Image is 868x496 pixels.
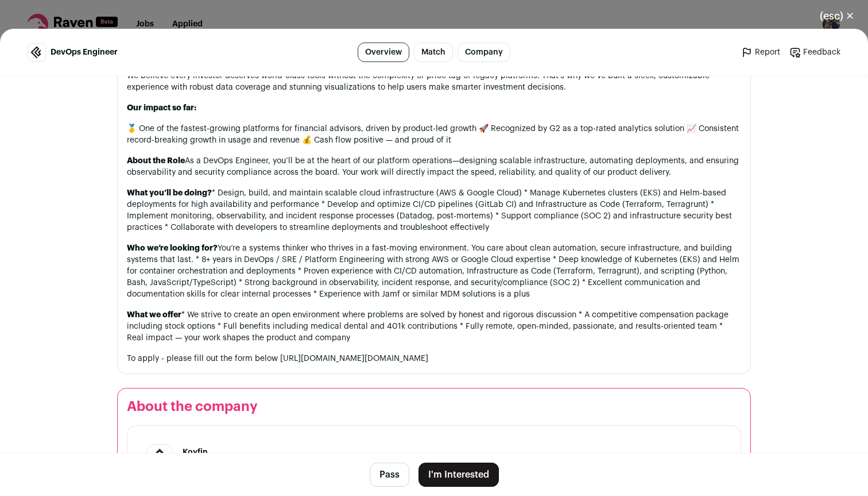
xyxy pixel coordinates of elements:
span: DevOps Engineer [51,47,118,58]
strong: Who we’re looking for? [127,244,218,252]
a: Report [741,47,780,58]
p: To apply - please fill out the form below [URL][DOMAIN_NAME][DOMAIN_NAME] [127,353,741,364]
h2: About the company [127,398,741,416]
p: As a DevOps Engineer, you’ll be at the heart of our platform operations—designing scalable infras... [127,155,741,178]
a: Overview [358,43,409,62]
h1: Koyfin [183,447,246,458]
p: * We strive to create an open environment where problems are solved by honest and rigorous discus... [127,309,741,344]
a: Match [414,43,453,62]
strong: What you’ll be doing? [127,189,212,197]
img: 1ef5caab6a2e93a45ebe358e154c427cd29885b104be13866a56012f4531ccff.jpg [146,445,173,471]
strong: Our impact so far: [127,104,196,112]
button: Pass [370,463,409,487]
p: * Design, build, and maintain scalable cloud infrastructure (AWS & Google Cloud) * Manage Kuberne... [127,187,741,233]
button: I'm Interested [418,463,499,487]
a: Feedback [789,47,840,58]
img: 1ef5caab6a2e93a45ebe358e154c427cd29885b104be13866a56012f4531ccff.jpg [28,44,45,61]
strong: What we offer [127,311,181,319]
button: Close modal [806,3,868,29]
p: We believe every investor deserves world-class tools without the complexity or price tag of legac... [127,70,741,93]
strong: About the Role [127,157,185,165]
p: 🥇 One of the fastest-growing platforms for financial advisors, driven by product-led growth 🚀 Rec... [127,123,741,146]
a: Company [458,43,510,62]
p: You’re a systems thinker who thrives in a fast-moving environment. You care about clean automatio... [127,243,741,300]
